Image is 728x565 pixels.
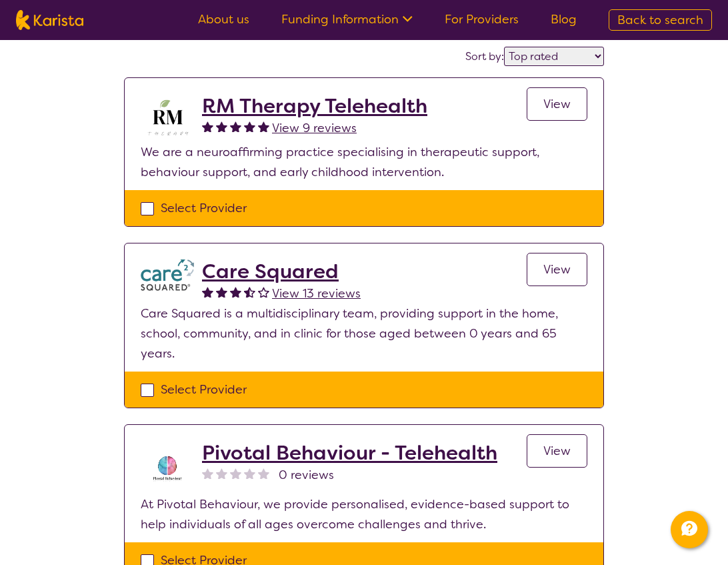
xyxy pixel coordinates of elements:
img: fullstar [230,121,241,132]
img: nonereviewstar [202,468,213,479]
a: Blog [551,11,577,27]
span: View [543,443,571,459]
a: About us [198,11,249,27]
img: nonereviewstar [244,468,255,479]
img: s8av3rcikle0tbnjpqc8.png [141,441,194,494]
img: watfhvlxxexrmzu5ckj6.png [141,259,194,291]
a: Care Squared [202,259,361,284]
button: Channel Menu [671,511,708,548]
p: At Pivotal Behaviour, we provide personalised, evidence-based support to help individuals of all ... [141,494,587,534]
img: fullstar [258,121,269,132]
a: Pivotal Behaviour - Telehealth [202,441,497,465]
a: Back to search [609,9,712,31]
a: Funding Information [281,11,413,27]
span: Back to search [617,12,703,28]
a: RM Therapy Telehealth [202,94,427,118]
span: View 13 reviews [272,286,361,302]
p: We are a neuroaffirming practice specialising in therapeutic support, behaviour support, and earl... [141,142,587,182]
img: fullstar [230,286,241,298]
a: View 9 reviews [272,118,357,138]
img: fullstar [216,286,227,298]
img: Karista logo [16,10,83,30]
span: View [543,96,571,112]
a: View [527,434,587,468]
span: View [543,261,571,277]
p: Care Squared is a multidisciplinary team, providing support in the home, school, community, and i... [141,304,587,364]
span: View 9 reviews [272,120,357,136]
img: fullstar [244,121,255,132]
img: nonereviewstar [216,468,227,479]
a: View 13 reviews [272,284,361,304]
img: nonereviewstar [258,468,269,479]
img: nonereviewstar [230,468,241,479]
img: fullstar [202,286,213,298]
span: 0 reviews [279,465,334,485]
a: For Providers [445,11,519,27]
a: View [527,253,587,286]
a: View [527,87,587,121]
img: halfstar [244,286,255,298]
img: fullstar [202,121,213,132]
img: fullstar [216,121,227,132]
img: b3hjthhf71fnbidirs13.png [141,94,194,142]
label: Sort by: [465,49,504,63]
img: emptystar [258,286,269,298]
